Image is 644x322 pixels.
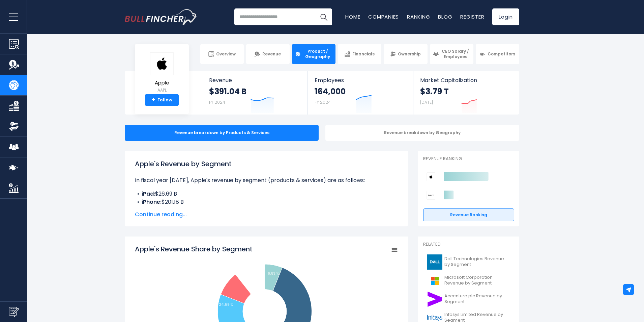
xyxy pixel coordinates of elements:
a: Companies [368,13,399,20]
a: +Follow [145,94,179,106]
small: AAPL [150,87,174,93]
p: In fiscal year [DATE], Apple's revenue by segment (products & services) are as follows: [135,176,398,184]
span: Revenue [262,51,281,57]
a: Apple AAPL [150,52,174,94]
span: CEO Salary / Employees [441,49,470,59]
strong: $3.79 T [420,86,449,97]
a: Overview [200,44,244,64]
a: Accenture plc Revenue by Segment [423,290,514,308]
span: Continue reading... [135,210,398,219]
a: Register [460,13,484,20]
div: Revenue breakdown by Geography [325,125,519,141]
span: Overview [216,51,236,57]
span: Microsoft Corporation Revenue by Segment [444,275,510,286]
a: Blog [438,13,452,20]
small: [DATE] [420,99,433,105]
img: Sony Group Corporation competitors logo [427,191,435,200]
a: Microsoft Corporation Revenue by Segment [423,271,514,290]
a: CEO Salary / Employees [430,44,473,64]
tspan: 6.83 % [268,271,279,276]
small: FY 2024 [209,99,225,105]
tspan: 9.46 % [247,272,260,277]
b: iPad: [142,190,155,198]
p: Revenue Ranking [423,156,514,162]
span: Market Capitalization [420,77,512,83]
a: Login [492,8,519,25]
a: Market Capitalization $3.79 T [DATE] [413,71,519,115]
a: Financials [338,44,381,64]
tspan: 24.59 % [219,302,233,307]
strong: $391.04 B [209,86,246,97]
a: Dell Technologies Revenue by Segment [423,253,514,271]
h1: Apple's Revenue by Segment [135,159,398,169]
tspan: Apple's Revenue Share by Segment [135,244,253,254]
a: Employees 164,000 FY 2024 [308,71,413,115]
img: ACN logo [427,292,442,307]
a: Go to homepage [125,9,197,25]
a: Revenue Ranking [423,208,514,221]
span: Dell Technologies Revenue by Segment [444,256,510,268]
a: Competitors [476,44,519,64]
a: Ownership [384,44,427,64]
li: $201.18 B [135,198,398,206]
a: Revenue [246,44,290,64]
span: Accenture plc Revenue by Segment [444,293,510,305]
span: Financials [352,51,375,57]
img: Apple competitors logo [427,172,435,181]
span: Ownership [398,51,421,57]
span: Product / Geography [303,49,332,59]
a: Ranking [407,13,430,20]
span: Competitors [488,51,515,57]
img: Bullfincher logo [125,9,198,25]
span: Revenue [209,77,301,83]
span: Employees [315,77,406,83]
img: DELL logo [427,254,442,270]
button: Search [315,8,332,25]
b: iPhone: [142,198,162,206]
strong: 164,000 [315,86,346,97]
strong: + [152,97,155,103]
span: Apple [150,80,174,86]
img: Ownership [9,121,19,131]
a: Revenue $391.04 B FY 2024 [202,71,308,115]
a: Product / Geography [292,44,335,64]
small: FY 2024 [315,99,331,105]
li: $26.69 B [135,190,398,198]
div: Revenue breakdown by Products & Services [125,125,319,141]
p: Related [423,242,514,247]
a: Home [345,13,360,20]
img: MSFT logo [427,273,442,288]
